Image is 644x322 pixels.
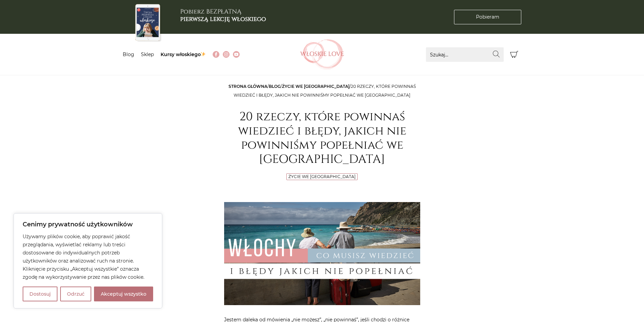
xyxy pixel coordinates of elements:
[23,220,153,228] p: Cenimy prywatność użytkowników
[426,47,504,62] input: Szukaj...
[282,84,350,89] a: Życie we [GEOGRAPHIC_DATA]
[141,51,154,57] a: Sklep
[229,84,267,89] a: Strona główna
[288,174,356,179] a: Życie we [GEOGRAPHIC_DATA]
[300,39,344,70] img: Włoskielove
[476,14,499,21] span: Pobieram
[94,287,153,301] button: Akceptuj wszystko
[60,287,91,301] button: Odrzuć
[454,10,521,24] a: Pobieram
[123,51,134,57] a: Blog
[23,287,57,301] button: Dostosuj
[201,52,206,56] img: ✨
[180,8,266,23] h3: Pobierz BEZPŁATNĄ
[224,110,420,167] h1: 20 rzeczy, które powinnaś wiedzieć i błędy, jakich nie powinniśmy popełniać we [GEOGRAPHIC_DATA]
[180,15,266,23] b: pierwszą lekcję włoskiego
[229,84,416,98] span: / / /
[507,47,522,62] button: Koszyk
[269,84,281,89] a: Blog
[161,51,206,57] a: Kursy włoskiego
[23,232,153,281] p: Używamy plików cookie, aby poprawić jakość przeglądania, wyświetlać reklamy lub treści dostosowan...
